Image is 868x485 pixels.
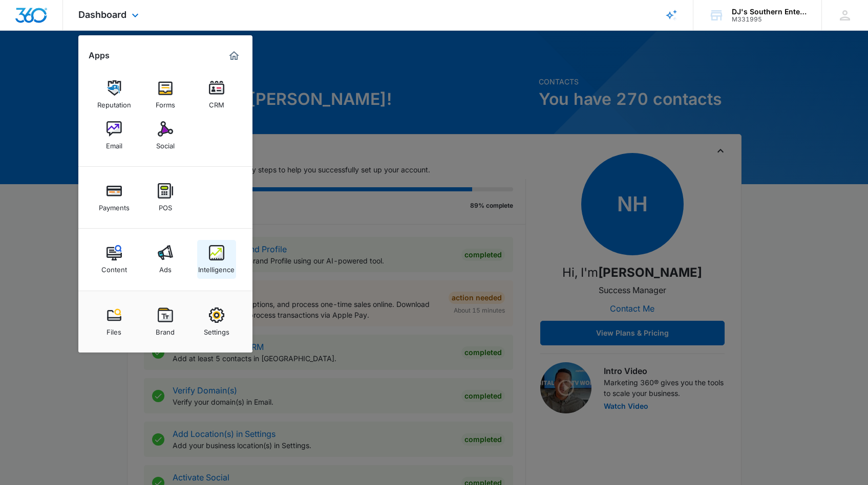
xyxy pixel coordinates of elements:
div: Files [107,323,121,336]
a: Payments [95,178,134,217]
a: Files [95,302,134,341]
a: Content [95,240,134,279]
div: Content [101,260,127,274]
a: Email [95,116,134,155]
a: CRM [197,75,236,114]
div: Settings [204,323,229,336]
a: Social [146,116,185,155]
div: POS [159,199,172,212]
div: Reputation [97,96,131,109]
div: Social [156,137,175,150]
div: Forms [156,96,175,109]
div: account id [732,16,807,23]
a: Marketing 360® Dashboard [226,48,242,64]
div: Ads [159,260,172,274]
a: Intelligence [197,240,236,279]
span: Dashboard [78,9,126,20]
h2: Apps [89,51,110,60]
div: CRM [209,96,224,109]
div: Intelligence [198,260,235,274]
a: Forms [146,75,185,114]
a: Brand [146,302,185,341]
a: Settings [197,302,236,341]
a: POS [146,178,185,217]
div: Payments [99,199,130,212]
div: Brand [156,323,175,336]
a: Reputation [95,75,134,114]
a: Ads [146,240,185,279]
div: account name [732,8,807,16]
div: Email [106,137,122,150]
